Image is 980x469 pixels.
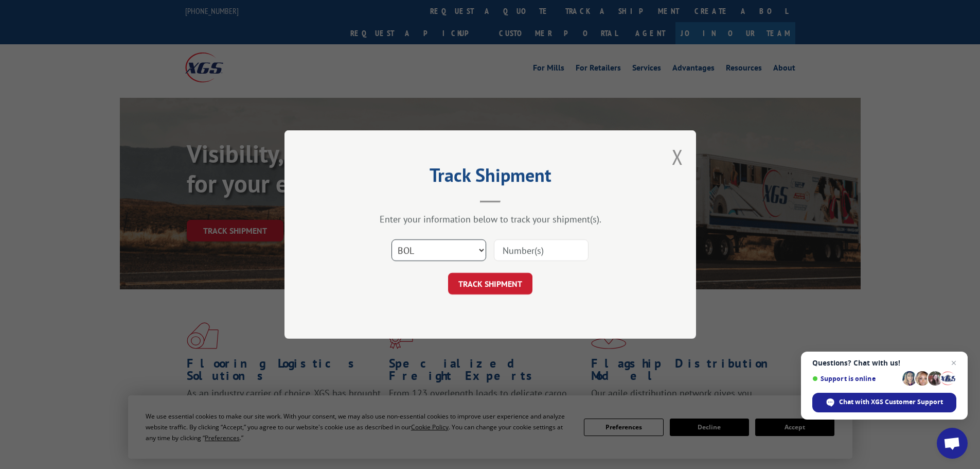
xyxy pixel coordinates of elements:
[448,273,532,294] button: TRACK SHIPMENT
[336,213,645,225] div: Enter your information below to track your shipment(s).
[336,168,645,187] h2: Track Shipment
[812,393,956,412] div: Chat with XGS Customer Support
[812,375,899,383] span: Support is online
[494,239,589,261] input: Number(s)
[672,143,683,170] button: Close modal
[812,359,956,367] span: Questions? Chat with us!
[839,397,943,407] span: Chat with XGS Customer Support
[948,357,960,369] span: Close chat
[937,428,968,459] div: Open chat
